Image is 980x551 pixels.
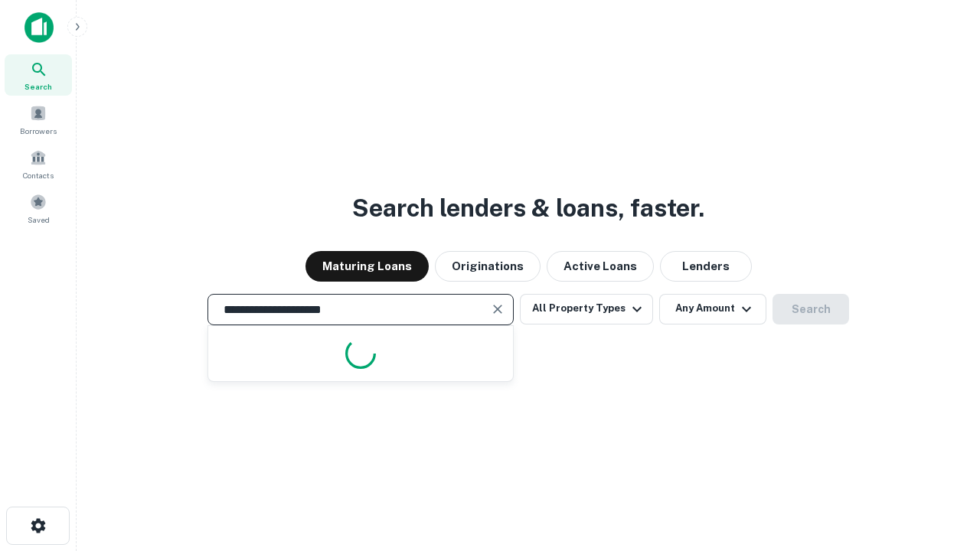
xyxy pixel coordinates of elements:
[487,298,508,320] button: Clear
[903,429,980,502] iframe: Chat Widget
[5,99,72,140] a: Borrowers
[659,294,766,324] button: Any Amount
[547,251,654,282] button: Active Loans
[660,251,752,282] button: Lenders
[5,187,72,229] a: Saved
[520,294,653,324] button: All Property Types
[24,12,54,43] img: capitalize-icon.png
[5,54,72,96] a: Search
[352,190,704,227] h3: Search lenders & loans, faster.
[305,251,429,282] button: Maturing Loans
[24,80,52,93] span: Search
[435,251,541,282] button: Originations
[23,169,54,181] span: Contacts
[28,214,50,226] span: Saved
[20,125,57,137] span: Borrowers
[5,143,72,184] a: Contacts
